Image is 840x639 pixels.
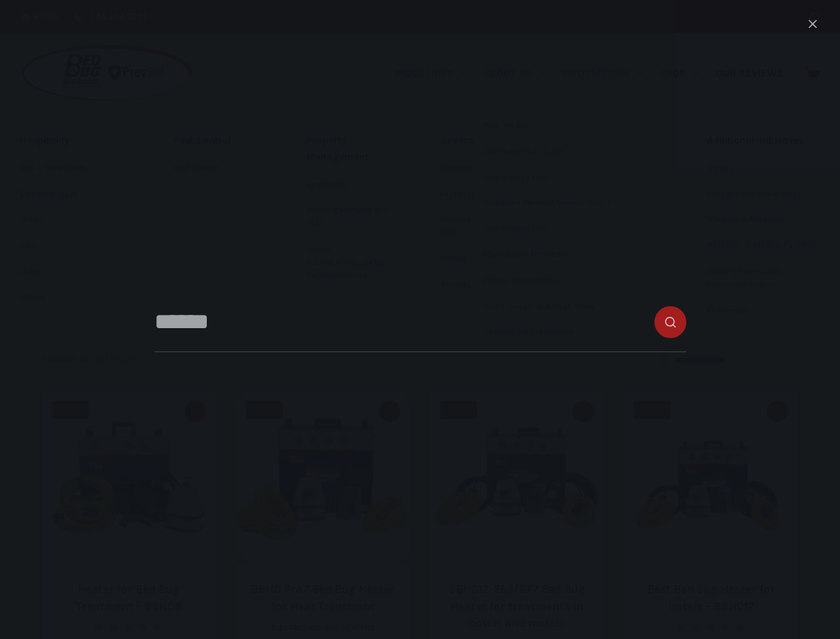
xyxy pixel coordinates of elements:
a: Motels [20,285,133,310]
a: Nursing Homes and Retirement Homes [707,259,821,298]
a: Hospitals & Medical Facilities [707,233,821,258]
a: Correctional Facilities [440,156,533,181]
a: Apartments [307,172,400,198]
a: Inns [20,233,133,258]
button: Quick view toggle [573,401,594,422]
a: Come See Us at a Trade Show [474,294,674,319]
a: Why We Use Heat [474,165,674,190]
img: Prevsol/Bed Bug Heat Doctor [20,44,194,103]
a: Housing Authority and HUD [307,198,400,236]
a: Our Reviews [707,33,791,113]
div: Rated 4.67 out of 5 [93,622,164,632]
a: Pest Control [174,156,267,181]
button: Quick view toggle [185,401,206,422]
button: Search [810,12,820,22]
a: Major Brand Affiliations [474,242,674,268]
a: Housing Authority and HUD [440,207,533,246]
a: BBHD Pro7 Bed Bug Heater for Heat Treatment [251,582,395,613]
a: Hospitality [20,126,133,155]
a: Military [440,246,533,272]
span: SALE [246,401,283,419]
a: Heater for Bed Bug Treatment - BBHD8 [42,391,216,565]
a: Information [554,33,651,113]
a: Hotels [20,207,133,232]
a: Residential [707,298,821,323]
span: SALE [52,401,88,419]
a: Bed & Breakfasts [20,156,133,181]
a: Industries [386,33,474,113]
a: First Responders [440,182,533,207]
a: About Us [474,33,553,113]
a: BBHD12-265/277 Bed Bug Heater for treatments in hotels and motels [430,391,605,565]
a: Best Bed Bug Heater for Hotels - BBHD12 [624,391,798,565]
a: Partner Associations [474,268,674,294]
a: Electric Bed Bug Heaters [271,623,375,632]
a: Shop [651,33,707,113]
select: Shop order [664,347,798,374]
a: Commitment to Green [474,139,674,164]
a: Colleges and Universities [707,182,821,207]
a: Government Credentials [474,319,674,345]
a: Best Bed Bug Heater for Hotels – BBHD12 [647,582,775,613]
button: Open LiveChat chat widget [11,5,51,45]
span: SALE [440,401,477,419]
a: Camps [707,156,821,181]
a: BBHD12-265/277 Bed Bug Heater for treatments in hotels and motels [448,582,585,630]
a: Pest Control [174,126,267,155]
a: Schools [440,272,533,298]
a: Government [440,126,533,155]
a: Extended Stays [20,182,133,207]
button: Quick view toggle [767,401,788,422]
a: Who We Are [474,113,674,138]
a: Property Management [307,126,400,172]
a: Why Choose Us? [474,216,674,242]
a: Airbnb, [GEOGRAPHIC_DATA], Vacation Homes [307,237,400,288]
a: How Does the Heat Process Work? [474,190,674,216]
a: Heater for Bed Bug Treatment – BBHD8 [76,582,182,613]
button: Quick view toggle [379,401,400,422]
span: SALE [634,401,670,419]
nav: Primary [386,33,791,113]
div: Rated 5.00 out of 5 [675,622,746,632]
a: Lodge [20,259,133,284]
a: Additional Industries [707,126,821,155]
a: Shelters & Missions [707,207,821,232]
p: Showing all 10 results [42,354,136,366]
a: BBHD Pro7 Bed Bug Heater for Heat Treatment [236,391,410,565]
